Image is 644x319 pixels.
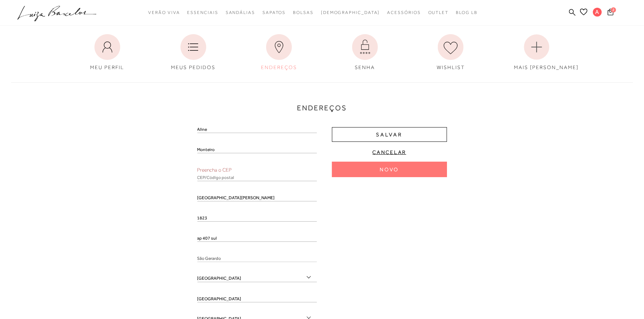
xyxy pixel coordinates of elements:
[197,194,317,201] input: Endereço
[387,6,421,19] a: noSubCategoriesText
[332,127,447,142] button: Salvar
[437,64,465,70] span: WISHLIST
[197,167,232,173] span: Preencha o CEP
[593,8,602,17] span: A
[187,10,218,15] span: Essenciais
[197,126,317,133] input: Nome
[422,31,479,75] a: WISHLIST
[456,6,477,19] a: BLOG LB
[355,64,375,70] span: SENHA
[148,6,180,19] a: noSubCategoriesText
[293,10,314,15] span: Bolsas
[187,6,218,19] a: noSubCategoriesText
[226,10,255,15] span: Sandálias
[605,8,616,18] button: 2
[261,64,297,70] span: ENDEREÇOS
[387,10,421,15] span: Acessórios
[373,149,407,156] span: Cancelar
[380,166,399,173] span: Novo
[165,31,222,75] a: MEUS PEDIDOS
[321,6,380,19] a: noSubCategoriesText
[79,31,136,75] a: MEU PERFIL
[11,103,633,114] h3: Endereços
[197,255,317,262] input: Bairro
[90,64,124,70] span: MEU PERFIL
[590,7,605,19] button: A
[226,6,255,19] a: noSubCategoriesText
[197,146,317,153] input: Sobrenome
[428,6,449,19] a: noSubCategoriesText
[611,7,616,12] span: 2
[514,64,579,70] span: MAIS [PERSON_NAME]
[332,148,447,156] button: Cancelar
[197,174,317,181] input: CEP/Código postal
[197,295,317,302] input: Cidade
[197,214,317,222] input: Número
[428,10,449,15] span: Outlet
[456,10,477,15] span: BLOG LB
[251,31,307,75] a: ENDEREÇOS
[508,31,565,75] a: MAIS [PERSON_NAME]
[197,234,317,242] input: Complemento
[171,64,215,70] span: MEUS PEDIDOS
[376,131,402,138] span: Salvar
[332,162,447,177] button: Novo
[321,10,380,15] span: [DEMOGRAPHIC_DATA]
[148,10,180,15] span: Verão Viva
[262,10,286,15] span: Sapatos
[337,31,393,75] a: SENHA
[293,6,314,19] a: noSubCategoriesText
[262,6,286,19] a: noSubCategoriesText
